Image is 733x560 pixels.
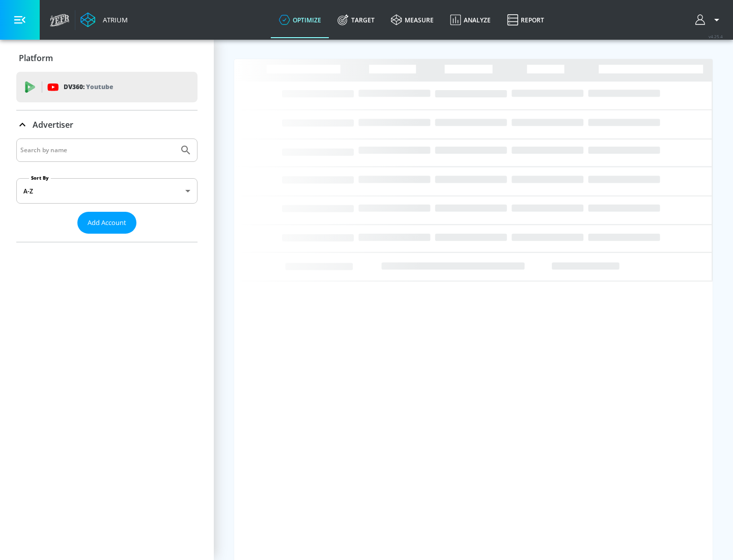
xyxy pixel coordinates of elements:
p: Youtube [86,81,113,92]
p: Platform [19,52,53,64]
div: A-Z [16,178,198,204]
p: Advertiser [33,119,73,130]
a: measure [383,2,442,38]
span: Add Account [88,217,126,229]
div: Advertiser [16,110,198,139]
a: Atrium [80,12,128,27]
div: Atrium [99,15,128,24]
div: DV360: Youtube [16,72,198,102]
button: Add Account [77,212,136,234]
a: Report [499,2,552,38]
a: Target [329,2,383,38]
label: Sort By [29,175,51,181]
input: Search by name [20,144,175,157]
a: optimize [271,2,329,38]
div: Platform [16,44,198,72]
a: Analyze [442,2,499,38]
span: v 4.25.4 [709,34,723,39]
nav: list of Advertiser [16,234,198,242]
p: DV360: [64,81,113,93]
div: Advertiser [16,138,198,242]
